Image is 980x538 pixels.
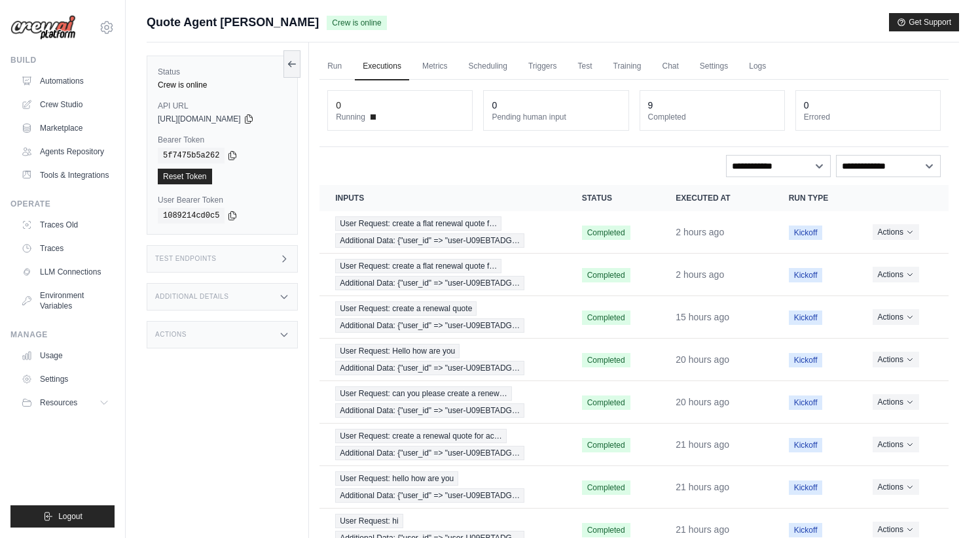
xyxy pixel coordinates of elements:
[676,524,729,535] time: September 30, 2025 at 17:18 PDT
[155,293,228,301] h3: Additional Details
[414,53,456,80] a: Metrics
[582,353,630,367] span: Completed
[676,482,729,492] time: September 30, 2025 at 17:31 PDT
[873,267,919,282] button: Actions for execution
[319,53,350,80] a: Run
[335,259,501,273] span: User Request: create a flat renewal quote f…
[492,99,497,112] div: 0
[873,437,919,452] button: Actions for execution
[16,238,115,259] a: Traces
[147,13,319,31] span: Quote Agent [PERSON_NAME]
[10,15,76,41] img: Logo
[676,397,729,407] time: September 30, 2025 at 17:53 PDT
[335,233,524,248] span: Additional Data: {"user_id" => "user-U09EBTADG…
[158,67,287,77] label: Status
[582,480,630,495] span: Completed
[804,99,809,112] div: 0
[582,438,630,452] span: Completed
[335,386,511,401] span: User Request: can you please create a renew…
[10,329,115,340] div: Manage
[676,227,724,237] time: October 1, 2025 at 12:02 PDT
[492,112,620,122] dt: Pending human input
[582,268,630,282] span: Completed
[16,141,115,162] a: Agents Repository
[40,397,77,408] span: Resources
[16,214,115,235] a: Traces Old
[873,224,919,240] button: Actions for execution
[335,471,550,503] a: View execution details for User Request
[654,53,686,80] a: Chat
[692,53,736,80] a: Settings
[773,185,857,211] th: Run Type
[335,429,550,460] a: View execution details for User Request
[873,522,919,537] button: Actions for execution
[158,195,287,205] label: User Bearer Token
[335,488,524,503] span: Additional Data: {"user_id" => "user-U09EBTADG…
[648,112,776,122] dt: Completed
[16,392,115,413] button: Resources
[335,386,550,418] a: View execution details for User Request
[16,94,115,115] a: Crew Studio
[335,514,403,528] span: User Request: hi
[660,185,772,211] th: Executed at
[158,208,225,224] code: 1089214cd0c5
[327,16,386,30] span: Crew is online
[335,344,460,358] span: User Request: Hello how are you
[461,53,515,80] a: Scheduling
[158,169,212,184] a: Reset Token
[873,352,919,367] button: Actions for execution
[335,301,477,316] span: User Request: create a renewal quote
[158,148,225,163] code: 5f7475b5a262
[336,99,341,112] div: 0
[158,114,241,124] span: [URL][DOMAIN_NAME]
[16,165,115,186] a: Tools & Integrations
[319,185,566,211] th: Inputs
[158,135,287,145] label: Bearer Token
[789,268,823,282] span: Kickoff
[335,361,524,375] span: Additional Data: {"user_id" => "user-U09EBTADG…
[155,331,187,339] h3: Actions
[582,311,630,325] span: Completed
[789,438,823,452] span: Kickoff
[355,53,409,80] a: Executions
[789,480,823,495] span: Kickoff
[676,312,729,322] time: September 30, 2025 at 23:19 PDT
[789,395,823,410] span: Kickoff
[648,99,653,112] div: 9
[158,80,287,90] div: Crew is online
[336,112,365,122] span: Running
[582,395,630,410] span: Completed
[335,318,524,333] span: Additional Data: {"user_id" => "user-U09EBTADG…
[16,285,115,316] a: Environment Variables
[606,53,649,80] a: Training
[16,369,115,390] a: Settings
[16,118,115,139] a: Marketplace
[789,226,823,240] span: Kickoff
[873,394,919,410] button: Actions for execution
[566,185,661,211] th: Status
[58,511,82,522] span: Logout
[804,112,932,122] dt: Errored
[16,345,115,366] a: Usage
[335,471,458,486] span: User Request: hello how are you
[10,55,115,65] div: Build
[789,353,823,367] span: Kickoff
[335,216,550,248] a: View execution details for User Request
[873,479,919,495] button: Actions for execution
[789,523,823,537] span: Kickoff
[158,101,287,111] label: API URL
[155,255,217,263] h3: Test Endpoints
[676,439,729,450] time: September 30, 2025 at 17:38 PDT
[676,269,724,280] time: October 1, 2025 at 11:56 PDT
[335,446,524,460] span: Additional Data: {"user_id" => "user-U09EBTADG…
[582,523,630,537] span: Completed
[16,261,115,282] a: LLM Connections
[335,344,550,375] a: View execution details for User Request
[335,301,550,333] a: View execution details for User Request
[335,216,501,231] span: User Request: create a flat renewal quote f…
[16,71,115,92] a: Automations
[741,53,774,80] a: Logs
[520,53,565,80] a: Triggers
[570,53,600,80] a: Test
[873,309,919,325] button: Actions for execution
